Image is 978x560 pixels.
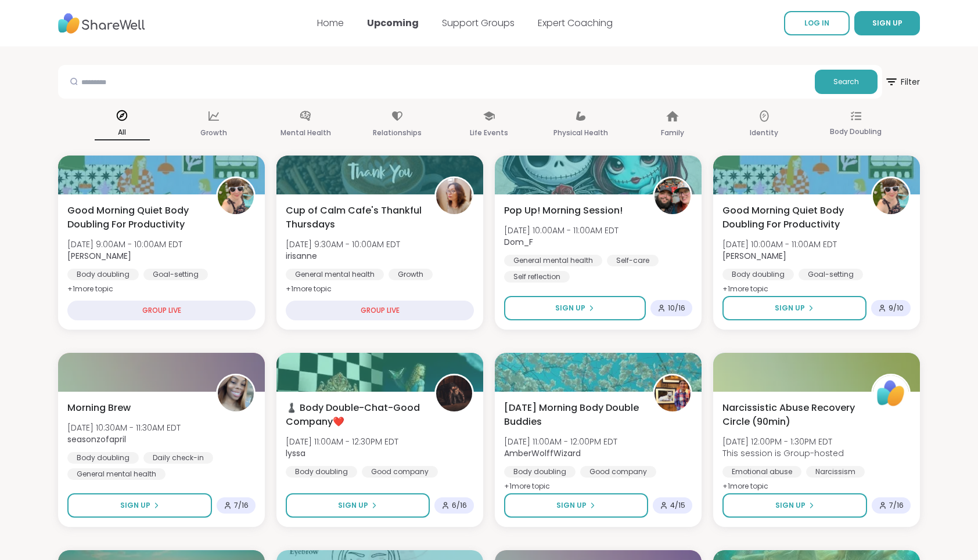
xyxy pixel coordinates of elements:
[722,296,866,320] button: Sign Up
[580,466,656,478] div: Good company
[722,436,844,447] span: [DATE] 12:00PM - 1:30PM EDT
[538,16,613,30] a: Expert Coaching
[873,178,909,214] img: Adrienne_QueenOfTheDawn
[67,433,126,445] b: seasonzofapril
[784,11,850,35] a: LOG IN
[750,126,778,140] p: Identity
[799,269,863,280] div: Goal-setting
[200,126,227,140] p: Growth
[436,375,472,411] img: lyssa
[286,301,474,320] div: GROUP LIVE
[317,16,344,30] a: Home
[67,301,256,320] div: GROUP LIVE
[442,16,515,30] a: Support Groups
[67,204,203,232] span: Good Morning Quiet Body Doubling For Productivity
[67,468,166,480] div: General mental health
[286,447,305,459] b: lyssa
[722,493,867,518] button: Sign Up
[833,77,859,87] span: Search
[58,8,145,39] img: ShareWell Nav Logo
[338,500,368,511] span: Sign Up
[722,250,786,262] b: [PERSON_NAME]
[67,239,182,250] span: [DATE] 9:00AM - 10:00AM EDT
[67,422,181,433] span: [DATE] 10:30AM - 11:30AM EDT
[872,18,903,28] span: SIGN UP
[889,501,904,510] span: 7 / 16
[722,239,837,250] span: [DATE] 10:00AM - 11:00AM EDT
[218,178,254,214] img: Adrienne_QueenOfTheDawn
[504,296,646,320] button: Sign Up
[873,375,909,411] img: ShareWell
[722,447,844,459] span: This session is Group-hosted
[281,126,331,140] p: Mental Health
[504,466,576,478] div: Body doubling
[470,126,508,140] p: Life Events
[67,250,131,262] b: [PERSON_NAME]
[722,401,858,429] span: Narcissistic Abuse Recovery Circle (90min)
[504,447,581,459] b: AmberWolffWizard
[452,501,467,510] span: 6 / 16
[889,304,904,313] span: 9 / 10
[661,126,684,140] p: Family
[67,269,139,280] div: Body doubling
[504,271,570,283] div: Self reflection
[884,68,920,96] span: Filter
[389,269,433,280] div: Growth
[854,11,920,35] button: SIGN UP
[884,65,920,99] button: Filter
[367,16,419,30] a: Upcoming
[504,401,640,429] span: [DATE] Morning Body Double Buddies
[286,239,400,250] span: [DATE] 9:30AM - 10:00AM EDT
[95,125,150,140] p: All
[830,125,882,139] p: Body Doubling
[668,304,685,313] span: 10 / 16
[286,250,317,262] b: irisanne
[504,236,533,248] b: Dom_F
[286,493,430,518] button: Sign Up
[815,70,878,94] button: Search
[670,501,685,510] span: 4 / 15
[775,303,805,313] span: Sign Up
[655,375,691,411] img: AmberWolffWizard
[804,18,829,28] span: LOG IN
[143,452,213,464] div: Daily check-in
[286,436,398,447] span: [DATE] 11:00AM - 12:30PM EDT
[373,126,422,140] p: Relationships
[504,493,648,518] button: Sign Up
[504,255,602,266] div: General mental health
[67,452,139,464] div: Body doubling
[722,466,801,478] div: Emotional abuse
[218,375,254,411] img: seasonzofapril
[775,500,806,511] span: Sign Up
[362,466,438,478] div: Good company
[655,178,691,214] img: Dom_F
[553,126,608,140] p: Physical Health
[234,501,249,510] span: 7 / 16
[504,204,623,218] span: Pop Up! Morning Session!
[504,436,617,447] span: [DATE] 11:00AM - 12:00PM EDT
[143,269,208,280] div: Goal-setting
[555,303,585,313] span: Sign Up
[722,269,794,280] div: Body doubling
[67,493,212,518] button: Sign Up
[286,204,422,232] span: Cup of Calm Cafe's Thankful Thursdays
[436,178,472,214] img: irisanne
[722,204,858,232] span: Good Morning Quiet Body Doubling For Productivity
[286,401,422,429] span: ♟️ Body Double-Chat-Good Company❤️
[607,255,659,266] div: Self-care
[556,500,587,511] span: Sign Up
[806,466,865,478] div: Narcissism
[504,225,619,236] span: [DATE] 10:00AM - 11:00AM EDT
[120,500,150,511] span: Sign Up
[67,401,131,415] span: Morning Brew
[286,466,357,478] div: Body doubling
[286,269,384,280] div: General mental health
